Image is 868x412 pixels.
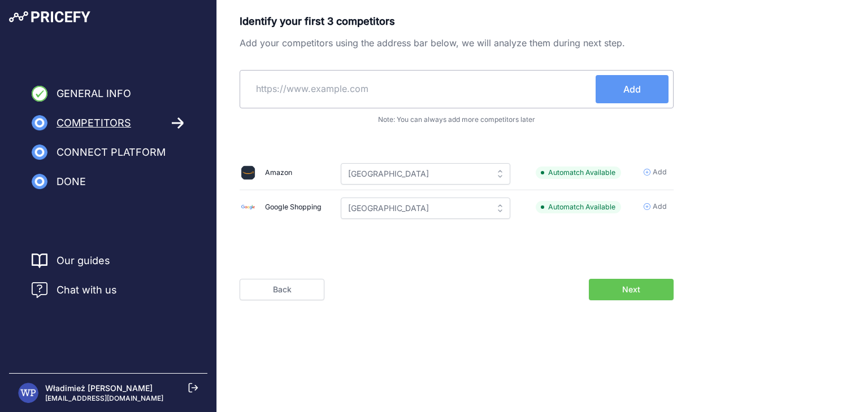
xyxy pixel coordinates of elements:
input: https://www.example.com [245,75,596,102]
button: Next [589,279,674,300]
p: [EMAIL_ADDRESS][DOMAIN_NAME] [45,394,163,403]
span: Automatch Available [536,201,621,214]
p: Identify your first 3 competitors [240,14,674,29]
p: Władimież [PERSON_NAME] [45,383,163,394]
a: Back [240,279,324,300]
span: Next [622,284,640,295]
span: Done [57,174,86,190]
img: Pricefy Logo [9,11,90,23]
span: Connect Platform [57,144,166,160]
span: Add [623,82,641,96]
div: Google Shopping [265,202,322,213]
button: Add [596,75,669,103]
a: Chat with us [32,282,117,298]
span: Chat with us [57,282,117,298]
p: Note: You can always add more competitors later [240,115,674,124]
span: General Info [57,86,131,102]
span: Automatch Available [536,166,621,179]
div: Amazon [265,168,292,178]
input: Please select a country [341,163,510,185]
span: Add [653,201,667,212]
span: Add [653,167,667,178]
p: Add your competitors using the address bar below, we will analyze them during next step. [240,36,674,50]
input: Please select a country [341,198,510,219]
a: Our guides [57,253,110,269]
span: Competitors [57,115,131,131]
